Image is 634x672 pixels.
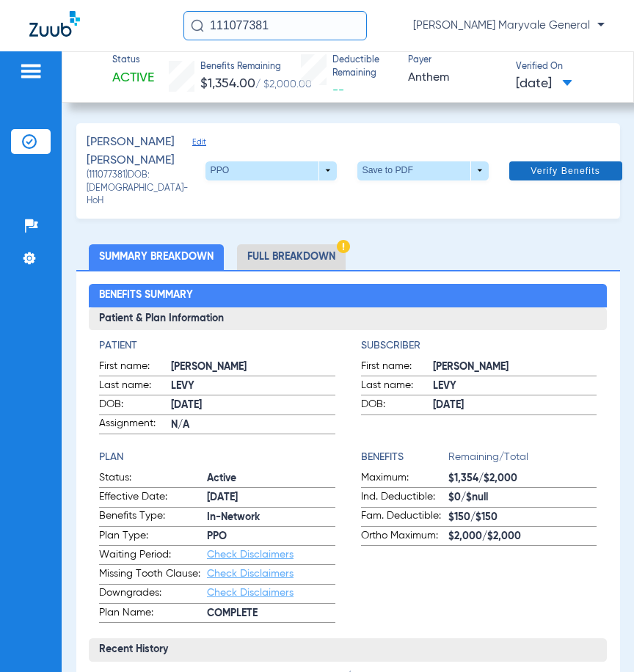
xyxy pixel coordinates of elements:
span: Plan Name: [99,605,207,623]
span: / $2,000.00 [255,79,312,90]
span: $1,354.00 [200,77,255,90]
span: Last name: [99,378,171,395]
span: Benefits Type: [99,508,207,526]
span: Edit [192,137,205,169]
span: N/A [171,417,335,433]
span: Active [112,69,154,87]
span: PPO [207,529,335,544]
span: Ortho Maximum: [361,528,448,546]
h3: Recent History [89,638,607,662]
h2: Benefits Summary [89,284,607,307]
span: Verify Benefits [531,165,600,177]
span: Waiting Period: [99,547,207,565]
span: $1,354/$2,000 [448,471,597,486]
input: Search for patients [183,11,367,40]
a: Check Disclaimers [207,588,294,598]
a: Check Disclaimers [207,569,294,579]
span: $150/$150 [448,510,597,525]
app-breakdown-title: Benefits [361,450,448,470]
img: Hazard [337,240,350,253]
span: Effective Date: [99,489,207,507]
span: In-Network [207,510,335,525]
span: Downgrades: [99,585,207,603]
button: Save to PDF [357,161,489,180]
span: LEVY [433,379,597,394]
h4: Patient [99,338,335,354]
span: COMPLETE [207,606,335,621]
button: Verify Benefits [509,161,622,180]
h4: Benefits [361,450,448,465]
span: First name: [99,359,171,376]
span: [PERSON_NAME] Maryvale General [413,18,605,33]
span: Missing Tooth Clause: [99,566,207,584]
h4: Subscriber [361,338,597,354]
span: Status: [99,470,207,488]
span: [DATE] [433,398,597,413]
span: [PERSON_NAME] [PERSON_NAME] [87,134,175,169]
span: Deductible Remaining [332,54,395,80]
h3: Patient & Plan Information [89,307,607,331]
span: Active [207,471,335,486]
span: $0/$null [448,490,597,505]
span: DOB: [361,397,433,414]
span: [DATE] [171,398,335,413]
span: LEVY [171,379,335,394]
img: Search Icon [191,19,204,32]
li: Summary Breakdown [89,244,224,270]
span: Payer [408,54,503,67]
li: Full Breakdown [237,244,346,270]
a: Check Disclaimers [207,549,294,560]
span: Status [112,54,154,67]
span: Plan Type: [99,528,207,546]
span: Remaining/Total [448,450,597,470]
span: [PERSON_NAME] [433,359,597,375]
img: hamburger-icon [19,62,43,80]
span: First name: [361,359,433,376]
img: Zuub Logo [29,11,80,37]
span: Verified On [516,61,611,74]
button: PPO [205,161,337,180]
span: DOB: [99,397,171,414]
span: $2,000/$2,000 [448,529,597,544]
span: -- [332,84,344,96]
span: Benefits Remaining [200,61,312,74]
h4: Plan [99,450,335,465]
span: Maximum: [361,470,448,488]
span: (111077381) DOB: [DEMOGRAPHIC_DATA] - HoH [87,169,205,208]
span: Anthem [408,69,503,87]
span: [DATE] [207,490,335,505]
span: Last name: [361,378,433,395]
span: Assignment: [99,416,171,434]
iframe: Chat Widget [561,602,634,672]
span: [PERSON_NAME] [171,359,335,375]
span: Ind. Deductible: [361,489,448,507]
span: Fam. Deductible: [361,508,448,526]
span: [DATE] [516,75,572,93]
